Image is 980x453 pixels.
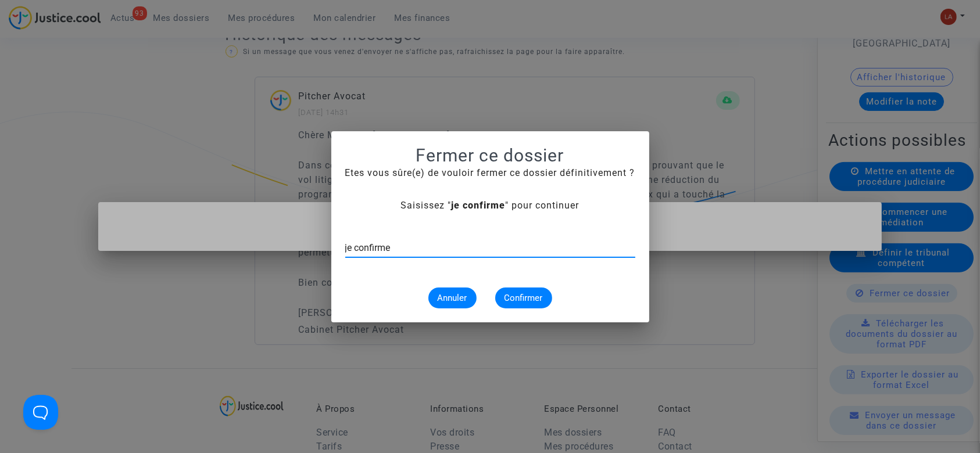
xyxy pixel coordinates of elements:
button: Annuler [428,287,477,308]
b: je confirme [452,200,506,211]
div: Saisissez " " pour continuer [345,199,635,213]
span: Confirmer [505,293,543,303]
span: Annuler [438,293,467,303]
span: Etes vous sûre(e) de vouloir fermer ce dossier définitivement ? [345,167,635,178]
button: Confirmer [495,287,552,308]
iframe: Help Scout Beacon - Open [23,395,58,430]
h1: Fermer ce dossier [345,145,635,166]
